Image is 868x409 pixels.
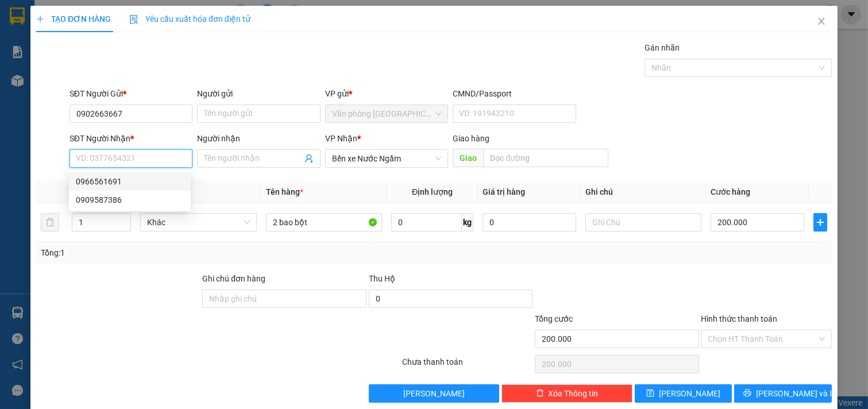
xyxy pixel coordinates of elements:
[197,132,321,145] div: Người nhận
[332,105,442,122] span: Văn phòng Đà Lạt
[711,187,750,196] span: Cước hàng
[817,17,826,26] span: close
[369,274,395,283] span: Thu Hộ
[462,213,473,231] span: kg
[646,389,654,398] span: save
[36,15,44,23] span: plus
[659,387,720,400] span: [PERSON_NAME]
[76,194,184,206] div: 0909587386
[401,356,534,376] div: Chưa thanh toán
[202,274,265,283] label: Ghi chú đơn hàng
[197,87,321,100] div: Người gửi
[325,134,357,143] span: VP Nhận
[70,87,193,100] div: SĐT Người Gửi
[581,181,707,203] th: Ghi chú
[743,389,751,398] span: printer
[412,187,453,196] span: Định lượng
[76,175,184,188] div: 0966561691
[453,134,489,143] span: Giao hàng
[805,6,838,38] button: Close
[403,387,465,400] span: [PERSON_NAME]
[332,150,442,167] span: Bến xe Nước Ngầm
[814,218,827,227] span: plus
[202,290,366,308] input: Ghi chú đơn hàng
[549,387,599,400] span: Xóa Thông tin
[369,384,500,403] button: [PERSON_NAME]
[645,43,680,52] label: Gán nhãn
[69,191,191,209] div: 0909587386
[453,87,576,100] div: CMND/Passport
[69,172,191,191] div: 0966561691
[635,384,732,403] button: save[PERSON_NAME]
[483,187,525,196] span: Giá trị hàng
[129,15,138,24] img: icon
[483,149,608,167] input: Dọc đường
[41,213,59,231] button: delete
[36,14,111,24] span: TẠO ĐƠN HÀNG
[756,387,836,400] span: [PERSON_NAME] và In
[266,187,303,196] span: Tên hàng
[813,213,827,231] button: plus
[734,384,832,403] button: printer[PERSON_NAME] và In
[536,389,544,398] span: delete
[304,154,314,163] span: user-add
[483,213,576,231] input: 0
[501,384,632,403] button: deleteXóa Thông tin
[41,246,335,259] div: Tổng: 1
[266,213,383,231] input: VD: Bàn, Ghế
[535,314,573,323] span: Tổng cước
[701,314,778,323] label: Hình thức thanh toán
[147,214,250,231] span: Khác
[129,14,250,24] span: Yêu cầu xuất hóa đơn điện tử
[585,213,702,231] input: Ghi Chú
[325,87,449,100] div: VP gửi
[453,149,483,167] span: Giao
[70,132,193,145] div: SĐT Người Nhận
